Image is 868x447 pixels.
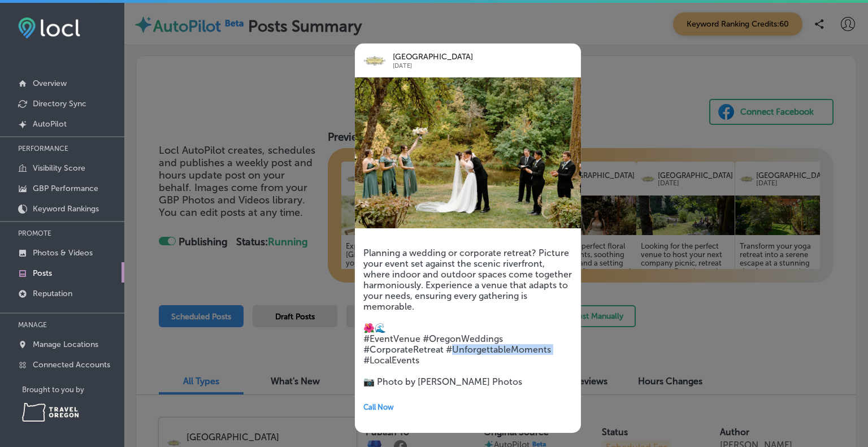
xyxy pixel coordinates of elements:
img: logo [363,49,386,72]
p: Posts [33,268,52,278]
h5: Planning a wedding or corporate retreat? Picture your event set against the scenic riverfront, wh... [363,248,572,387]
p: Manage Locations [33,340,98,349]
span: Call Now [363,403,394,411]
p: Overview [33,79,67,88]
p: [DATE] [393,62,550,71]
p: Brought to you by [22,385,124,394]
p: Connected Accounts [33,360,110,370]
p: Visibility Score [33,163,85,173]
p: GBP Performance [33,184,98,193]
p: Reputation [33,289,72,298]
p: [GEOGRAPHIC_DATA] [393,53,550,62]
p: Photos & Videos [33,248,93,258]
img: 8dad09dc-a739-4089-90b0-8927f10e5061Ceremony-91.jpg [355,77,581,228]
img: fda3e92497d09a02dc62c9cd864e3231.png [18,18,80,38]
p: Keyword Rankings [33,204,99,214]
p: Directory Sync [33,99,86,109]
p: AutoPilot [33,119,67,129]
